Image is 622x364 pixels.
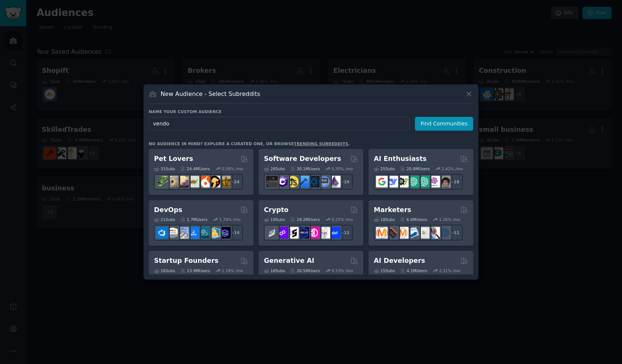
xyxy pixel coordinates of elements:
[374,268,395,273] div: 15 Sub s
[290,217,320,222] div: 19.2M Users
[180,268,210,273] div: 13.9M Users
[154,154,193,164] h2: Pet Lovers
[222,268,243,273] div: 1.18 % /mo
[308,227,320,239] img: defiblockchain
[290,166,320,171] div: 30.1M Users
[387,176,398,187] img: DeepSeek
[428,227,440,239] img: MarketingResearch
[219,217,241,222] div: 1.78 % /mo
[277,227,288,239] img: 0xPolygon
[400,166,429,171] div: 20.8M Users
[298,227,309,239] img: web3
[227,174,243,190] div: + 24
[177,227,189,239] img: Docker_DevOps
[227,225,243,240] div: + 14
[149,141,350,146] div: No audience in mind? Explore a curated one, or browse .
[209,227,220,239] img: aws_cdk
[428,176,440,187] img: OpenAIDev
[337,174,353,190] div: + 19
[154,268,175,273] div: 16 Sub s
[376,227,388,239] img: content_marketing
[298,176,309,187] img: iOSProgramming
[149,117,410,131] input: Pick a short name, like "Digital Marketers" or "Movie-Goers"
[264,256,314,265] h2: Generative AI
[154,217,175,222] div: 21 Sub s
[418,176,429,187] img: chatgpt_prompts_
[400,217,427,222] div: 6.6M Users
[198,176,210,187] img: cockatiel
[277,176,288,187] img: csharp
[294,141,348,146] a: trending subreddits
[154,256,218,265] h2: Startup Founders
[329,227,341,239] img: defi_
[439,176,450,187] img: ArtificalIntelligence
[407,176,419,187] img: chatgpt_promptDesign
[264,205,289,215] h2: Crypto
[337,225,353,240] div: + 12
[447,174,463,190] div: + 18
[287,227,299,239] img: ethstaker
[332,217,353,222] div: 0.25 % /mo
[439,227,450,239] img: OnlineMarketing
[439,217,461,222] div: 1.26 % /mo
[188,176,199,187] img: turtle
[376,176,388,187] img: GoogleGeminiAI
[156,227,168,239] img: azuredevops
[222,166,243,171] div: 0.58 % /mo
[374,217,395,222] div: 18 Sub s
[374,154,427,164] h2: AI Enthusiasts
[441,166,463,171] div: 1.42 % /mo
[154,205,182,215] h2: DevOps
[167,176,178,187] img: ballpython
[329,176,341,187] img: elixir
[198,227,210,239] img: platformengineering
[209,176,220,187] img: PetAdvice
[156,176,168,187] img: herpetology
[308,176,320,187] img: reactnative
[374,166,395,171] div: 25 Sub s
[219,176,231,187] img: dogbreed
[264,268,285,273] div: 16 Sub s
[407,227,419,239] img: Emailmarketing
[219,227,231,239] img: PlatformEngineers
[332,268,353,273] div: 0.53 % /mo
[415,117,473,131] button: Find Communities
[264,166,285,171] div: 26 Sub s
[332,166,353,171] div: 0.35 % /mo
[397,227,409,239] img: AskMarketing
[177,176,189,187] img: leopardgeckos
[374,256,425,265] h2: AI Developers
[290,268,320,273] div: 20.5M Users
[188,227,199,239] img: DevOpsLinks
[418,227,429,239] img: googleads
[387,227,398,239] img: bigseo
[439,268,461,273] div: 2.31 % /mo
[400,268,427,273] div: 4.1M Users
[266,227,278,239] img: ethfinance
[149,109,473,114] h3: Name your custom audience
[264,154,341,164] h2: Software Developers
[180,166,210,171] div: 24.4M Users
[287,176,299,187] img: learnjavascript
[264,217,285,222] div: 19 Sub s
[318,176,330,187] img: AskComputerScience
[374,205,411,215] h2: Marketers
[447,225,463,240] div: + 11
[180,217,207,222] div: 1.7M Users
[318,227,330,239] img: CryptoNews
[397,176,409,187] img: AItoolsCatalog
[161,90,260,98] h3: New Audience - Select Subreddits
[266,176,278,187] img: software
[154,166,175,171] div: 31 Sub s
[167,227,178,239] img: AWS_Certified_Experts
